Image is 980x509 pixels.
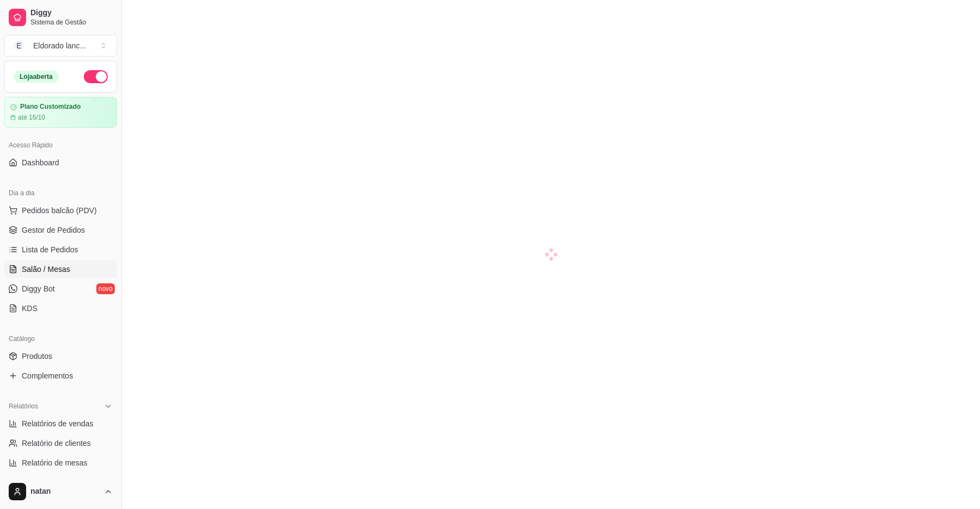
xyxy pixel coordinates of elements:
[4,474,117,491] a: Relatório de fidelidadenovo
[22,225,85,235] span: Gestor de Pedidos
[22,283,55,294] span: Diggy Bot
[30,8,113,18] span: Diggy
[4,184,117,202] div: Dia a dia
[4,260,117,278] a: Salão / Mesas
[84,70,108,83] button: Alterar Status
[4,415,117,432] a: Relatórios de vendas
[30,487,100,496] span: natan
[4,367,117,384] a: Complementos
[4,330,117,347] div: Catálogo
[9,402,38,411] span: Relatórios
[4,280,117,297] a: Diggy Botnovo
[4,202,117,219] button: Pedidos balcão (PDV)
[22,351,52,362] span: Produtos
[14,40,24,51] span: E
[4,4,117,30] a: DiggySistema de Gestão
[22,457,88,468] span: Relatório de mesas
[4,454,117,471] a: Relatório de mesas
[4,434,117,452] a: Relatório de clientes
[22,157,59,168] span: Dashboard
[4,347,117,365] a: Produtos
[30,18,113,27] span: Sistema de Gestão
[22,264,70,275] span: Salão / Mesas
[22,205,97,216] span: Pedidos balcão (PDV)
[4,241,117,258] a: Lista de Pedidos
[4,479,117,505] button: natan
[22,244,78,255] span: Lista de Pedidos
[4,97,117,128] a: Plano Customizadoaté 16/10
[22,438,91,449] span: Relatório de clientes
[14,71,59,83] div: Loja aberta
[4,300,117,317] a: KDS
[22,370,73,381] span: Complementos
[22,418,94,429] span: Relatórios de vendas
[4,154,117,171] a: Dashboard
[18,113,45,122] article: até 16/10
[33,40,86,51] div: Eldorado lanc ...
[20,103,81,111] article: Plano Customizado
[4,35,117,57] button: Select a team
[4,136,117,154] div: Acesso Rápido
[4,221,117,239] a: Gestor de Pedidos
[22,303,38,314] span: KDS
